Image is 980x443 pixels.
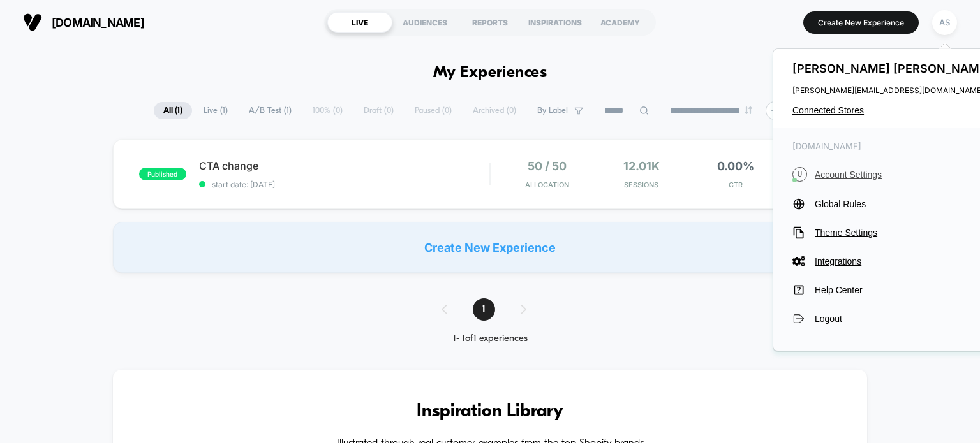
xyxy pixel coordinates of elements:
[199,180,490,189] span: start date: [DATE]
[928,10,961,36] button: AS
[113,222,868,273] div: Create New Experience
[199,159,490,172] span: CTA change
[235,126,265,156] button: Play, NEW DEMO 2025-VEED.mp4
[154,102,192,119] span: All ( 1 )
[473,298,495,321] span: 1
[19,12,148,33] button: [DOMAIN_NAME]
[932,10,957,35] div: AS
[239,102,301,119] span: A/B Test ( 1 )
[525,180,569,189] span: Allocation
[766,101,784,120] div: + 1
[349,258,383,272] div: Duration
[194,102,237,119] span: Live ( 1 )
[327,12,392,33] div: LIVE
[528,159,567,173] span: 50 / 50
[10,237,493,249] input: Seek
[429,333,552,344] div: 1 - 1 of 1 experiences
[151,402,829,422] h3: Inspiration Library
[623,159,660,173] span: 12.01k
[792,167,807,182] i: U
[318,258,347,272] div: Current time
[588,12,653,33] div: ACADEMY
[745,106,752,114] img: end
[537,106,568,115] span: By Label
[523,12,588,33] div: INSPIRATIONS
[52,16,144,29] span: [DOMAIN_NAME]
[23,13,42,32] img: Visually logo
[433,64,547,82] h1: My Experiences
[392,12,457,33] div: AUDIENCES
[6,254,27,275] button: Play, NEW DEMO 2025-VEED.mp4
[803,11,919,34] button: Create New Experience
[692,180,780,189] span: CTR
[139,168,186,180] span: published
[457,12,523,33] div: REPORTS
[717,159,754,173] span: 0.00%
[597,180,685,189] span: Sessions
[408,259,446,271] input: Volume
